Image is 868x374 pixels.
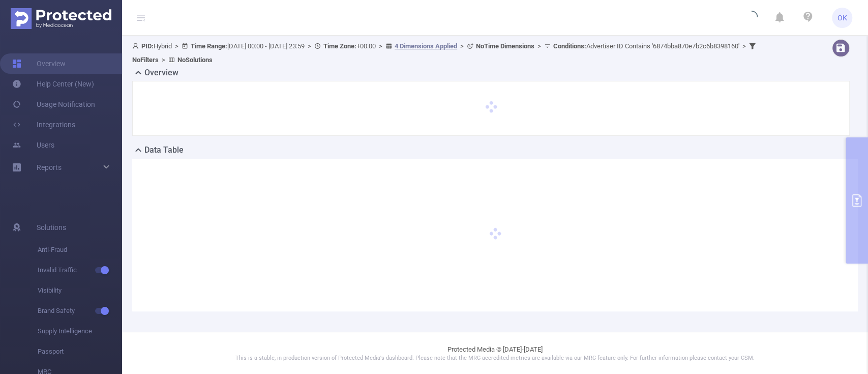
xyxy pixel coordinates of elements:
[11,8,111,29] img: Protected Media
[305,42,314,50] span: >
[745,11,758,25] i: icon: loading
[38,301,122,321] span: Brand Safety
[141,42,154,50] b: PID:
[476,42,534,50] b: No Time Dimensions
[12,74,94,94] a: Help Center (New)
[553,42,586,50] b: Conditions :
[534,42,544,50] span: >
[38,321,122,341] span: Supply Intelligence
[191,42,227,50] b: Time Range:
[38,260,122,280] span: Invalid Traffic
[37,163,62,171] span: Reports
[739,42,749,50] span: >
[177,56,213,64] b: No Solutions
[376,42,385,50] span: >
[553,42,739,50] span: Advertiser ID Contains '6874bba870e7b2c6b8398160'
[37,217,66,238] span: Solutions
[12,94,95,114] a: Usage Notification
[132,42,758,64] span: Hybrid [DATE] 00:00 - [DATE] 23:59 +00:00
[12,135,54,155] a: Users
[144,144,184,156] h2: Data Table
[323,42,356,50] b: Time Zone:
[837,8,847,28] span: OK
[132,56,159,64] b: No Filters
[38,240,122,260] span: Anti-Fraud
[172,42,182,50] span: >
[38,341,122,362] span: Passport
[12,53,66,74] a: Overview
[12,114,75,135] a: Integrations
[457,42,467,50] span: >
[37,157,62,178] a: Reports
[144,67,178,79] h2: Overview
[159,56,168,64] span: >
[38,280,122,301] span: Visibility
[132,43,141,49] i: icon: user
[395,42,457,50] u: 4 Dimensions Applied
[147,354,843,363] p: This is a stable, in production version of Protected Media's dashboard. Please note that the MRC ...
